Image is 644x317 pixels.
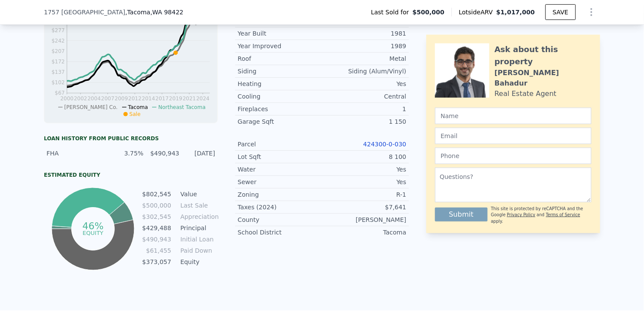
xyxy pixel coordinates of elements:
tspan: 46% [82,221,103,231]
tspan: equity [83,230,103,236]
tspan: 2019 [169,96,183,102]
td: Paid Down [179,246,218,255]
div: Real Estate Agent [495,89,557,99]
tspan: $67 [55,90,65,96]
div: Tacoma [322,228,406,237]
td: $500,000 [142,201,172,210]
a: 424300-0-030 [363,141,406,148]
tspan: 2007 [101,96,115,102]
div: Yes [322,165,406,174]
div: Year Improved [238,42,322,50]
div: Taxes (2024) [238,203,322,211]
tspan: $172 [51,59,65,65]
td: $429,488 [142,223,172,233]
span: Lotside ARV [459,8,496,17]
div: Cooling [238,92,322,101]
div: Yes [322,178,406,186]
div: This site is protected by reCAPTCHA and the Google and apply. [491,206,591,225]
div: Heating [238,79,322,88]
td: Initial Loan [179,234,218,244]
input: Phone [435,148,591,164]
div: Central [322,92,406,101]
td: $802,545 [142,189,172,199]
tspan: 2004 [87,96,101,102]
tspan: $242 [51,38,65,44]
div: Estimated Equity [44,172,218,178]
div: Ask about this property [495,43,591,68]
tspan: 2012 [128,96,142,102]
div: Roof [238,54,322,63]
tspan: 2014 [142,96,155,102]
div: County [238,215,322,224]
div: Parcel [238,140,322,149]
button: Show Options [583,3,600,21]
div: 3.75% [113,149,143,158]
div: [PERSON_NAME] [322,215,406,224]
input: Name [435,108,591,124]
span: $1,017,000 [496,9,535,16]
div: School District [238,228,322,237]
span: Northeast Tacoma [158,104,206,110]
span: , WA 98422 [150,9,183,16]
div: Zoning [238,190,322,199]
div: [PERSON_NAME] Bahadur [495,68,591,89]
td: Appreciation [179,212,218,221]
tspan: $207 [51,48,65,54]
button: SAVE [545,4,576,20]
td: Principal [179,223,218,233]
div: [DATE] [185,149,215,158]
td: $61,455 [142,246,172,255]
span: Sale [129,111,141,117]
button: Submit [435,208,488,221]
a: Terms of Service [546,212,580,217]
div: 1 150 [322,117,406,126]
tspan: 2024 [196,96,210,102]
tspan: $277 [51,27,65,33]
div: Year Built [238,29,322,38]
span: $500,000 [412,8,445,17]
span: Tacoma [128,104,148,110]
a: Privacy Policy [507,212,535,217]
div: Metal [322,54,406,63]
div: FHA [46,149,108,158]
tspan: 2009 [115,96,128,102]
div: $490,943 [149,149,179,158]
div: 8 100 [322,152,406,161]
div: 1989 [322,42,406,50]
td: $373,057 [142,257,172,267]
td: $302,545 [142,212,172,221]
div: 1 [322,105,406,113]
td: $490,943 [142,234,172,244]
span: , Tacoma [125,8,183,17]
div: Yes [322,79,406,88]
span: 1757 [GEOGRAPHIC_DATA] [44,8,125,17]
span: Last Sold for [371,8,413,17]
tspan: 2002 [74,96,87,102]
input: Email [435,128,591,144]
div: 1981 [322,29,406,38]
tspan: $102 [51,80,65,86]
div: Garage Sqft [238,117,322,126]
tspan: 2000 [60,96,74,102]
div: Fireplaces [238,105,322,113]
td: Equity [179,257,218,267]
td: Value [179,189,218,199]
div: $7,641 [322,203,406,211]
div: Siding (Alum/Vinyl) [322,67,406,76]
tspan: $137 [51,69,65,75]
span: [PERSON_NAME] Co. [64,104,118,110]
div: Lot Sqft [238,152,322,161]
tspan: 2017 [156,96,169,102]
div: Loan history from public records [44,135,218,142]
div: Water [238,165,322,174]
tspan: 2021 [183,96,196,102]
td: Last Sale [179,201,218,210]
div: Sewer [238,178,322,186]
div: Siding [238,67,322,76]
div: R-1 [322,190,406,199]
